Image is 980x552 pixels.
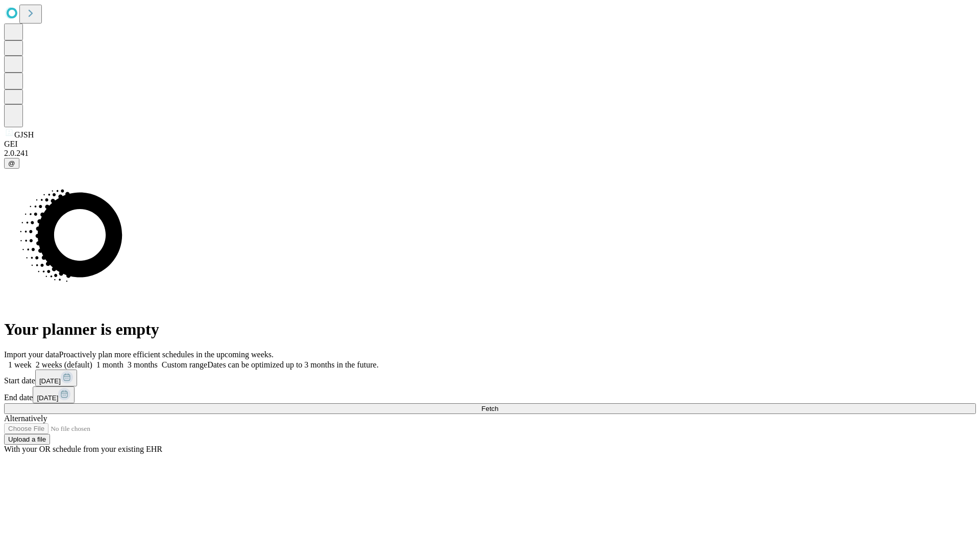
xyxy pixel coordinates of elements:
span: Dates can be optimized up to 3 months in the future. [207,360,378,369]
div: Start date [4,370,976,386]
span: Import your data [4,350,59,359]
button: [DATE] [35,370,77,386]
span: [DATE] [37,394,58,402]
div: GEI [4,140,976,149]
span: GJSH [14,130,34,139]
span: 1 month [96,360,124,369]
button: Fetch [4,403,976,414]
button: [DATE] [33,386,75,403]
h1: Your planner is empty [4,320,976,339]
span: Custom range [162,360,207,369]
button: Upload a file [4,434,50,445]
span: Alternatively [4,414,47,423]
span: Fetch [481,405,498,412]
span: Proactively plan more efficient schedules in the upcoming weeks. [59,350,274,359]
span: 1 week [8,360,32,369]
span: With your OR schedule from your existing EHR [4,445,162,453]
div: End date [4,386,976,403]
div: 2.0.241 [4,149,976,158]
span: 2 weeks (default) [36,360,92,369]
span: @ [8,159,15,167]
span: [DATE] [39,377,61,385]
button: @ [4,158,19,169]
span: 3 months [128,360,158,369]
